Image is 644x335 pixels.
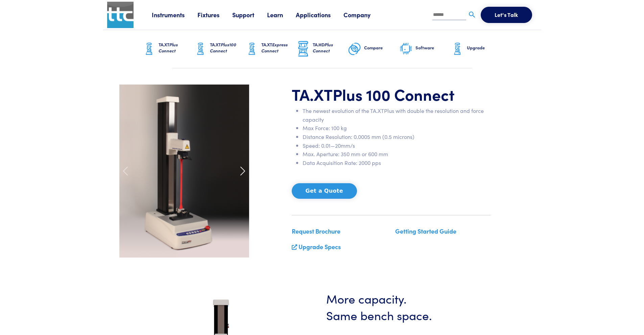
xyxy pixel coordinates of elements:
li: Data Acquisition Rate: 2000 pps [303,159,491,167]
a: TA.HDPlus Connect [296,30,348,68]
a: Software [399,30,451,68]
a: Instruments [152,10,197,19]
button: Let's Talk [481,7,532,23]
h6: TA.HD [313,42,348,54]
a: Company [343,10,383,19]
img: ta-hd-graphic.png [296,40,310,58]
li: Speed: 0.01—20mm/s [303,141,491,150]
span: Plus100 Connect [210,41,236,54]
img: ttc_logo_1x1_v1.0.png [107,2,134,28]
a: Support [232,10,267,19]
button: Get a Quote [292,183,357,199]
h6: Software [415,45,451,51]
img: ta-xt-graphic.png [451,41,464,57]
li: The newest evolution of the TA.XTPlus with double the resolution and force capacity [303,106,491,124]
h6: TA.XT [261,42,296,54]
span: Plus Connect [159,41,178,54]
a: Fixtures [197,10,232,19]
a: Compare [348,30,399,68]
a: TA.XTPlus Connect [142,30,194,68]
h6: Compare [364,45,399,51]
span: Express Connect [261,41,288,54]
span: Plus Connect [313,41,333,54]
img: software-graphic.png [399,42,413,56]
h3: More capacity. Same bench space. [326,290,456,323]
li: Distance Resolution: 0.0005 mm (0.5 microns) [303,133,491,141]
img: ta-xt-graphic.png [194,41,207,57]
a: TA.XTExpress Connect [245,30,296,68]
img: compare-graphic.png [348,41,361,57]
a: Request Brochure [292,227,340,235]
a: TA.XTPlus100 Connect [194,30,245,68]
img: ta-xt-graphic.png [245,41,259,57]
img: ta-xt-graphic.png [142,41,156,57]
img: ta-xt-plus-100-ext-tensile-med.jpg [119,85,249,258]
h1: TA.XT [292,85,491,104]
a: Learn [267,10,296,19]
li: Max Force: 100 kg [303,124,491,133]
h6: Upgrade [467,45,502,51]
a: Getting Started Guide [395,227,456,235]
span: Plus 100 Connect [333,83,455,105]
a: Applications [296,10,343,19]
a: Upgrade Specs [299,242,341,251]
li: Max. Aperture: 350 mm or 600 mm [303,150,491,159]
a: Upgrade [451,30,502,68]
h6: TA.XT [159,42,194,54]
h6: TA.XT [210,42,245,54]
